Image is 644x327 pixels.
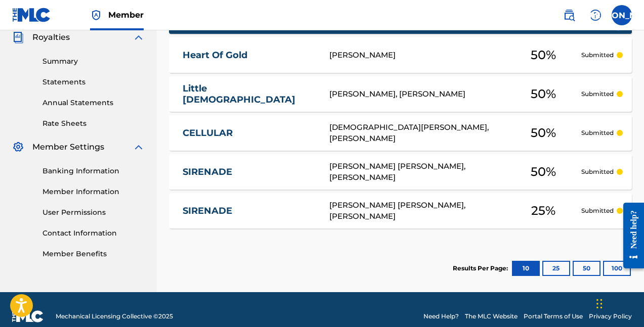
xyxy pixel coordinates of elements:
span: 50 % [531,85,556,103]
a: The MLC Website [465,312,518,321]
p: Submitted [581,167,614,176]
a: Privacy Policy [589,312,632,321]
img: expand [133,141,145,153]
a: CELLULAR [183,127,316,139]
button: 50 [573,261,600,276]
span: Member Settings [32,141,104,153]
span: ? [614,22,622,30]
a: Rate Sheets [42,118,145,129]
a: Member Information [42,186,145,197]
img: logo [12,310,44,322]
a: Little [DEMOGRAPHIC_DATA] [183,83,316,106]
button: 25 [542,261,570,276]
iframe: Resource Center [616,192,644,278]
span: Member [108,9,144,21]
img: Member Settings [12,141,24,153]
p: Submitted [581,206,614,215]
img: expand [133,31,145,43]
span: 50 % [531,163,556,181]
div: Drag [596,289,603,319]
a: Portal Terms of Use [524,312,583,321]
img: Top Rightsholder [90,9,102,21]
iframe: Chat Widget [593,278,644,327]
p: Results Per Page: [453,264,510,273]
a: SIRENADE [183,166,316,178]
p: Submitted [581,89,614,99]
img: search [563,9,575,21]
div: [PERSON_NAME] [PERSON_NAME], [PERSON_NAME] [329,161,505,183]
a: Public Search [559,5,579,25]
div: [DEMOGRAPHIC_DATA][PERSON_NAME], [PERSON_NAME] [329,122,505,145]
p: Submitted [581,51,614,60]
span: Royalties [32,31,70,43]
span: 50 % [531,124,556,142]
img: Royalties [12,31,24,43]
span: 50 % [531,46,556,64]
a: Statements [42,77,145,87]
a: Member Benefits [42,249,145,259]
button: 100 [603,261,631,276]
a: SIRENADE [183,205,316,217]
a: Contact Information [42,228,145,239]
div: User Menu [612,5,632,25]
a: Heart Of Gold [183,50,316,61]
span: 25 % [531,202,555,220]
a: Annual Statements [42,98,145,108]
span: Mechanical Licensing Collective © 2025 [56,312,173,321]
a: Banking Information [42,166,145,176]
div: [PERSON_NAME] [329,50,505,61]
div: Help [585,5,606,25]
a: Summary [42,56,145,67]
p: Submitted [581,128,614,137]
img: MLC Logo [12,8,51,22]
div: [PERSON_NAME], [PERSON_NAME] [329,88,505,100]
a: User Permissions [42,207,145,218]
div: [PERSON_NAME] [PERSON_NAME], [PERSON_NAME] [329,200,505,222]
button: 10 [512,261,540,276]
a: Need Help? [423,312,459,321]
img: help [589,9,602,21]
